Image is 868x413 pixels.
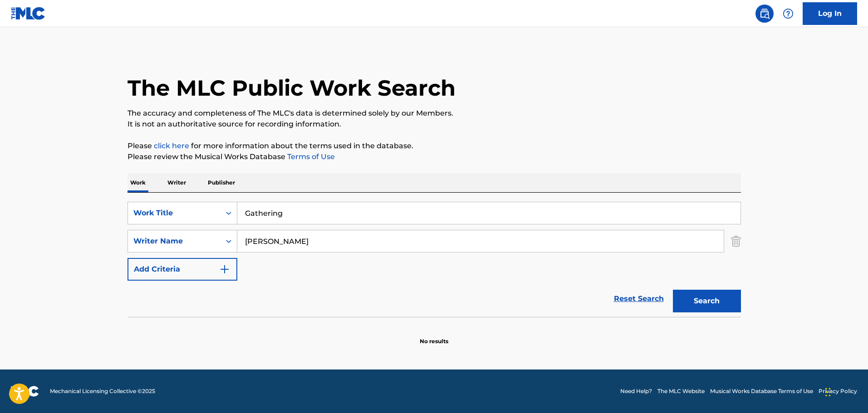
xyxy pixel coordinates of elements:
p: Please for more information about the terms used in the database. [128,141,741,151]
h1: The MLC Public Work Search [128,74,456,102]
img: logo [11,386,39,397]
img: search [759,8,770,19]
a: Privacy Policy [819,387,857,395]
a: Need Help? [620,387,652,395]
a: Reset Search [609,289,668,309]
div: Help [779,5,797,23]
a: Public Search [755,5,774,23]
p: No results [420,326,448,345]
span: Mechanical Licensing Collective © 2025 [50,387,155,395]
a: click here [154,141,189,150]
a: Musical Works Database Terms of Use [710,387,813,395]
form: Search Form [128,202,741,317]
p: Please review the Musical Works Database [128,151,741,162]
img: MLC Logo [11,7,46,20]
img: help [783,8,794,19]
p: Writer [165,173,189,192]
img: Delete Criterion [731,230,741,253]
div: Writer Name [133,236,215,247]
p: Work [128,173,148,192]
button: Add Criteria [128,258,237,281]
a: Log In [803,2,857,25]
button: Search [673,290,741,312]
p: It is not an authoritative source for recording information. [128,119,741,130]
div: Work Title [133,208,215,219]
p: The accuracy and completeness of The MLC's data is determined solely by our Members. [128,108,741,119]
a: Terms of Use [285,152,335,161]
p: Publisher [205,173,238,192]
div: Drag [825,379,831,406]
a: The MLC Website [657,387,705,395]
iframe: Chat Widget [823,369,868,413]
img: 9d2ae6d4665cec9f34b9.svg [219,264,230,275]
